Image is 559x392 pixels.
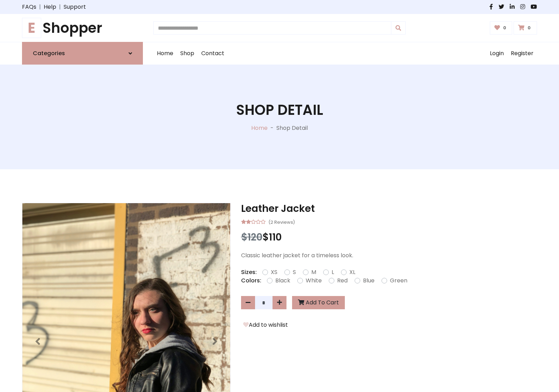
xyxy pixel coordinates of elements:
a: Home [153,42,177,65]
p: Sizes: [241,268,257,276]
a: Categories [22,42,143,65]
a: 0 [490,21,513,35]
h6: Categories [33,50,65,57]
p: Colors: [241,276,261,285]
a: Shop [177,42,198,65]
label: Blue [363,276,375,285]
a: Help [44,3,56,11]
span: $120 [241,230,262,244]
small: (2 Reviews) [268,217,295,226]
a: Support [64,3,86,11]
span: 110 [269,230,282,244]
button: Add To Cart [292,296,345,309]
label: XL [349,268,355,276]
a: 0 [514,21,537,35]
p: - [268,124,276,132]
h3: $ [241,231,537,243]
button: Add to wishlist [241,320,290,330]
p: Shop Detail [276,124,308,132]
span: | [56,3,64,11]
label: S [293,268,296,276]
label: L [332,268,334,276]
span: 0 [526,25,532,31]
a: Register [507,42,537,65]
a: Login [486,42,507,65]
p: Classic leather jacket for a timeless look. [241,251,537,260]
a: EShopper [22,20,143,36]
label: White [306,276,322,285]
label: M [311,268,316,276]
a: Home [251,124,268,132]
span: 0 [501,25,508,31]
h1: Shop Detail [236,102,323,118]
span: E [22,18,41,38]
span: | [36,3,44,11]
label: Red [337,276,348,285]
h1: Shopper [22,20,143,36]
label: Green [390,276,407,285]
label: Black [275,276,290,285]
h3: Leather Jacket [241,203,537,215]
a: FAQs [22,3,36,11]
label: XS [271,268,277,276]
a: Contact [198,42,228,65]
